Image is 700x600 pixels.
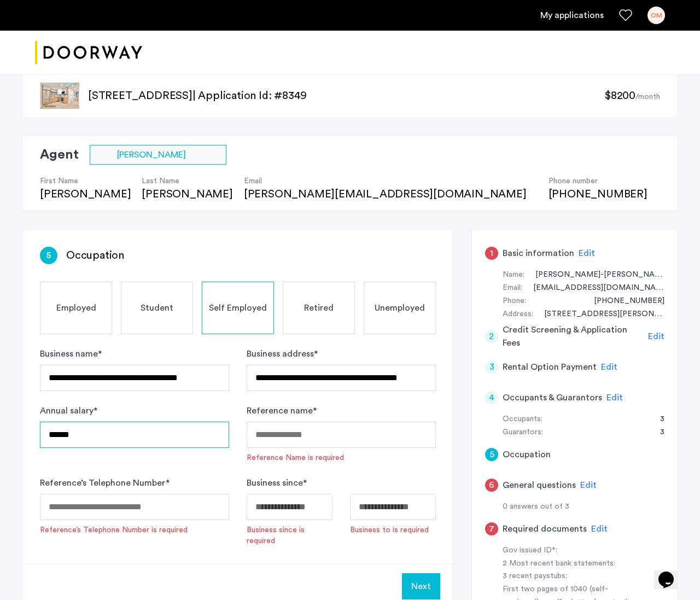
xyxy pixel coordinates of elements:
[40,476,170,490] label: Reference’s Telephone Number *
[40,187,131,202] div: [PERSON_NAME]
[244,176,538,187] h4: Email
[56,301,96,314] span: Employed
[141,301,173,314] span: Student
[647,7,665,24] div: OM
[402,573,440,599] button: Next
[66,248,124,263] h3: Occupation
[503,479,576,492] h5: General questions
[503,308,533,321] div: Address:
[649,426,664,439] div: 3
[485,360,498,374] div: 3
[485,522,498,535] div: 7
[503,522,587,535] h5: Required documents
[654,556,689,589] iframe: chat widget
[350,525,436,535] span: Business to is required
[247,404,317,417] label: Reference name *
[583,295,664,308] div: +19176586067
[549,187,647,202] div: [PHONE_NUMBER]
[580,481,597,490] span: Edit
[40,404,97,417] label: Annual salary *
[503,269,524,282] div: Name:
[648,332,664,341] span: Edit
[40,145,79,165] h2: Agent
[503,448,551,461] h5: Occupation
[247,476,307,490] label: Business since *
[209,301,267,314] span: Self Employed
[485,391,498,404] div: 4
[540,9,604,22] a: My application
[247,494,332,520] input: Available date
[606,393,623,402] span: Edit
[485,479,498,492] div: 6
[524,269,664,282] div: Olga Megwinoff-Glazer
[503,500,664,514] div: 0 answers out of 3
[142,176,232,187] h4: Last Name
[579,249,595,258] span: Edit
[533,308,664,321] div: 11 Pryer Lane
[503,557,640,570] div: 2 Most recent bank statements:
[247,347,318,360] label: Business address *
[503,413,542,426] div: Occupants:
[591,525,608,533] span: Edit
[35,32,142,73] img: logo
[604,90,635,101] span: $8200
[244,187,538,202] div: [PERSON_NAME][EMAIL_ADDRESS][DOMAIN_NAME]
[40,247,57,264] div: 5
[485,448,498,461] div: 5
[601,363,617,371] span: Edit
[649,413,664,426] div: 3
[247,452,436,463] span: Reference Name is required
[350,494,436,520] input: Available date
[619,9,632,22] a: Favorites
[40,347,102,360] label: Business name *
[635,93,660,101] sub: /month
[503,247,574,260] h5: Basic information
[485,247,498,260] div: 1
[304,301,334,314] span: Retired
[88,88,604,103] p: [STREET_ADDRESS] | Application Id: #8349
[247,525,332,546] span: Business since is required
[503,570,640,583] div: 3 recent paystubs:
[40,176,131,187] h4: First Name
[375,301,425,314] span: Unemployed
[549,176,647,187] h4: Phone number
[142,187,232,202] div: [PERSON_NAME]
[40,83,79,109] img: apartment
[503,544,640,557] div: Gov issued ID*:
[503,391,602,404] h5: Occupants & Guarantors
[522,282,664,295] div: pitsy@mac.com
[35,32,142,73] a: Cazamio logo
[40,525,229,535] span: Reference’s Telephone Number is required
[503,323,644,349] h5: Credit Screening & Application Fees
[503,360,597,374] h5: Rental Option Payment
[503,295,526,308] div: Phone:
[503,282,522,295] div: Email:
[503,426,543,439] div: Guarantors:
[485,330,498,343] div: 2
